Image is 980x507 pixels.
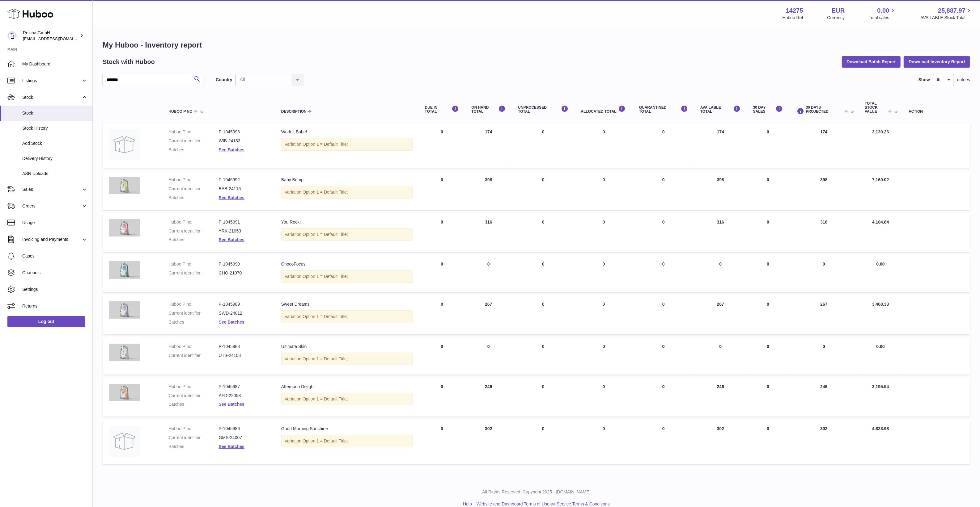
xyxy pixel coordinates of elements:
[557,501,610,506] a: Service Terms & Conditions
[109,261,140,279] img: product image
[168,393,218,399] dt: Current identifier
[789,295,859,334] td: 267
[694,295,747,334] td: 267
[303,396,348,401] span: Option 1 = Default Title;
[465,171,512,210] td: 398
[789,171,859,210] td: 398
[303,190,348,195] span: Option 1 = Default Title;
[789,337,859,375] td: 0
[581,105,626,114] div: ALLOCATED Total
[281,344,413,350] div: Ultimate Skin
[109,384,140,401] img: product image
[281,384,413,390] div: Afternoon Delight
[22,303,88,309] span: Returns
[219,177,269,183] dd: P-1045992
[23,30,78,42] div: Relcha GmbH
[783,15,803,21] div: Huboo Ref
[747,420,789,464] td: 0
[465,378,512,417] td: 246
[747,295,789,334] td: 0
[512,255,575,292] td: 0
[512,420,575,464] td: 0
[219,393,269,399] dd: AFD-22058
[920,15,973,21] span: AVAILABLE Stock Total
[168,310,218,316] dt: Current identifier
[477,501,549,506] a: Website and Dashboard Terms of Use
[109,129,140,160] img: product image
[219,435,269,441] dd: GMS-24007
[904,56,970,67] button: Download Inventory Report
[872,426,889,431] span: 4,828.98
[512,295,575,334] td: 0
[419,295,465,334] td: 0
[219,426,269,432] dd: P-1045986
[806,106,843,114] span: 30 DAYS PROJECTED
[219,219,269,225] dd: P-1045991
[876,344,885,349] span: 0.00
[662,384,665,389] span: 0
[465,255,512,292] td: 0
[219,129,269,135] dd: P-1045993
[281,435,413,447] div: Variation:
[168,261,218,267] dt: Huboo P no
[219,186,269,192] dd: BAB-24116
[109,219,140,237] img: product image
[872,177,889,182] span: 7,160.02
[168,228,218,234] dt: Current identifier
[920,6,973,21] a: 25,887.97 AVAILABLE Stock Total
[168,177,218,183] dt: Huboo P no
[575,255,633,292] td: 0
[22,125,88,131] span: Stock History
[281,301,413,307] div: Sweet Dreams
[747,337,789,375] td: 0
[753,105,783,114] div: 30 DAY SALES
[512,123,575,168] td: 0
[219,195,244,200] a: See Batches
[303,314,348,319] span: Option 1 = Default Title;
[512,378,575,417] td: 0
[747,213,789,252] td: 0
[281,138,413,151] div: Variation:
[869,15,896,21] span: Total sales
[168,195,218,201] dt: Batches
[103,40,970,50] h1: My Huboo - Inventory report
[694,337,747,375] td: 0
[168,426,218,432] dt: Huboo P no
[168,219,218,225] dt: Huboo P no
[219,402,244,407] a: See Batches
[575,295,633,334] td: 0
[575,213,633,252] td: 0
[168,186,218,192] dt: Current identifier
[109,177,140,194] img: product image
[471,105,506,114] div: ON HAND Total
[419,420,465,464] td: 0
[872,129,889,134] span: 3,130.26
[98,489,975,495] p: All Rights Reserved. Copyright 2025 - [DOMAIN_NAME]
[219,237,244,242] a: See Batches
[22,94,81,100] span: Stock
[219,261,269,267] dd: P-1045990
[168,129,218,135] dt: Huboo P no
[303,142,348,147] span: Option 1 = Default Title;
[747,378,789,417] td: 0
[303,356,348,361] span: Option 1 = Default Title;
[219,320,244,325] a: See Batches
[865,102,887,114] span: Total stock value
[747,171,789,210] td: 0
[168,401,218,407] dt: Batches
[827,15,845,21] div: Currency
[281,110,307,114] span: Description
[662,177,665,182] span: 0
[281,261,413,267] div: ChocoFocus
[219,138,269,144] dd: WIB-24133
[219,444,244,449] a: See Batches
[747,123,789,168] td: 0
[662,426,665,431] span: 0
[465,295,512,334] td: 267
[168,353,218,358] dt: Current identifier
[219,344,269,350] dd: P-1045988
[700,105,741,114] div: AVAILABLE Total
[662,220,665,224] span: 0
[7,31,17,40] img: internalAdmin-14275@internal.huboo.com
[22,140,88,146] span: Add Stock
